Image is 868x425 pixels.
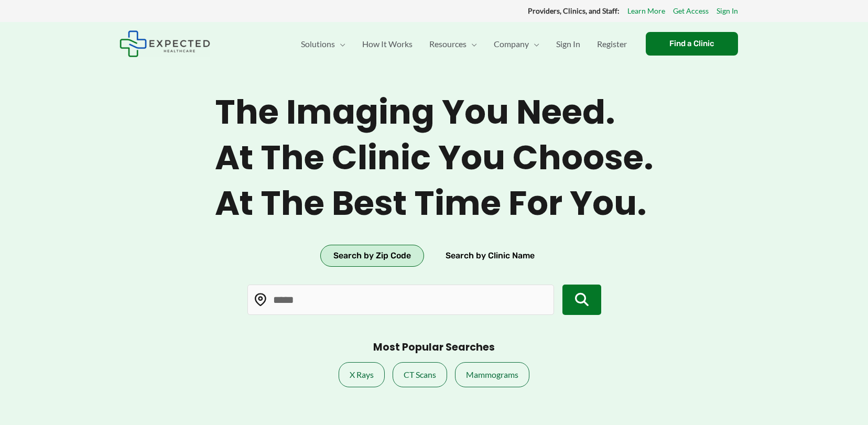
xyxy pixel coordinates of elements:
span: Menu Toggle [466,26,477,62]
span: The imaging you need. [215,92,654,133]
a: Register [589,26,635,62]
a: How It Works [354,26,421,62]
img: Location pin [254,293,267,307]
a: CT Scans [393,362,447,387]
span: Solutions [301,26,335,62]
button: Search by Clinic Name [432,245,548,267]
a: ResourcesMenu Toggle [421,26,485,62]
a: Find a Clinic [646,32,738,56]
a: Learn More [627,4,665,18]
a: Get Access [673,4,709,18]
button: Search by Zip Code [320,245,424,267]
a: Mammograms [455,362,529,387]
strong: Providers, Clinics, and Staff: [528,6,620,15]
span: Register [597,26,627,62]
a: CompanyMenu Toggle [485,26,548,62]
a: Sign In [717,4,738,18]
img: Expected Healthcare Logo - side, dark font, small [120,30,210,57]
span: Menu Toggle [529,26,539,62]
a: X Rays [339,362,385,387]
span: Menu Toggle [335,26,345,62]
span: At the best time for you. [215,183,654,224]
span: How It Works [362,26,413,62]
span: Company [494,26,529,62]
a: SolutionsMenu Toggle [292,26,354,62]
nav: Primary Site Navigation [292,26,635,62]
a: Sign In [548,26,589,62]
span: At the clinic you choose. [215,138,654,178]
h3: Most Popular Searches [373,341,495,354]
span: Sign In [556,26,580,62]
span: Resources [429,26,466,62]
